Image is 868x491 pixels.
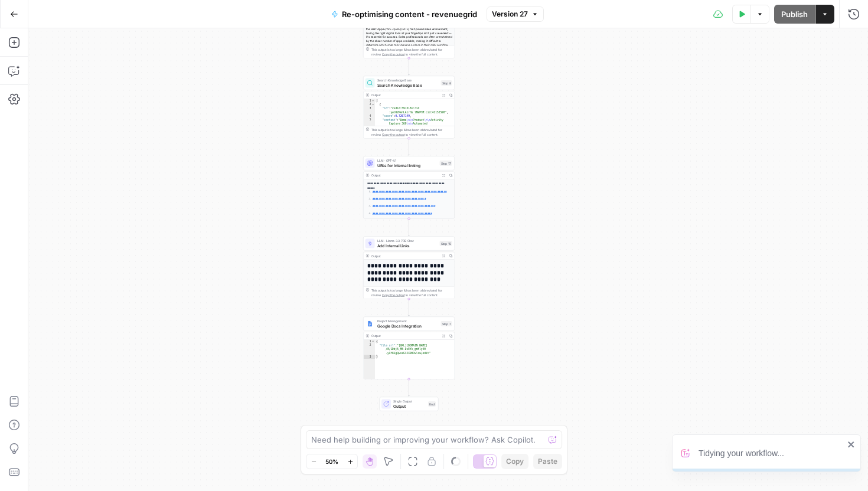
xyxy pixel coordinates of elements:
[363,76,455,139] div: Search Knowledge BaseSearch Knowledge BaseStep 8Output[ { "id":"vsdid:3915181:rid :ywlR2PenLAzrHu...
[364,99,376,103] div: 1
[377,78,439,83] span: Search Knowledge Base
[487,6,544,22] button: Version 27
[377,158,438,163] span: LLM · GPT-4.1
[506,456,524,467] span: Copy
[699,447,844,459] div: Tidying your workflow...
[440,161,452,166] div: Step 17
[408,139,410,156] g: Edge from step_8 to step_17
[371,173,439,178] div: Output
[371,288,452,297] div: This output is too large & has been abbreviated for review. to view the full content.
[367,321,373,327] img: Instagram%20post%20-%201%201.png
[408,219,410,236] g: Edge from step_17 to step_15
[428,401,436,407] div: End
[371,333,439,338] div: Output
[382,293,404,297] span: Copy the output
[781,8,808,20] span: Publish
[382,53,404,56] span: Copy the output
[364,340,376,344] div: 1
[364,107,376,114] div: 3
[377,82,439,88] span: Search Knowledge Base
[371,253,439,258] div: Output
[364,355,376,359] div: 3
[533,454,562,469] button: Paste
[371,99,375,103] span: Toggle code folding, rows 1 through 7
[324,5,484,24] button: Re-optimising content - revenuegrid
[492,9,528,19] span: Version 27
[441,321,452,326] div: Step 7
[364,103,376,107] div: 2
[363,397,455,411] div: Single OutputOutputEnd
[408,58,410,76] g: Edge from step_5 to step_8
[371,340,375,344] span: Toggle code folding, rows 1 through 3
[501,454,528,469] button: Copy
[393,403,426,409] span: Output
[441,80,452,86] div: Step 8
[382,133,404,136] span: Copy the output
[774,5,815,24] button: Publish
[371,103,375,107] span: Toggle code folding, rows 2 through 6
[371,127,452,137] div: This output is too large & has been abbreviated for review. to view the full content.
[342,8,477,20] span: Re-optimising content - revenuegrid
[377,162,438,168] span: URLs for Internal linking
[377,243,438,248] span: Add Internal Links
[363,317,455,379] div: Project ManagementGoogle Docs IntegrationStep 7Output{ "file_url":"[URL][DOMAIN_NAME] /d/1Dbj5_MB...
[847,440,856,449] button: close
[364,343,376,355] div: 2
[440,241,452,246] div: Step 15
[538,456,557,467] span: Paste
[371,93,439,97] div: Output
[377,319,439,323] span: Project Management
[377,323,439,329] span: Google Docs Integration
[377,238,438,243] span: LLM · Llama 3.3 70B Chat
[408,299,410,316] g: Edge from step_15 to step_7
[393,399,426,404] span: Single Output
[325,457,338,466] span: 50%
[408,379,410,397] g: Edge from step_7 to end
[371,47,452,57] div: This output is too large & has been abbreviated for review. to view the full content.
[364,114,376,119] div: 4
